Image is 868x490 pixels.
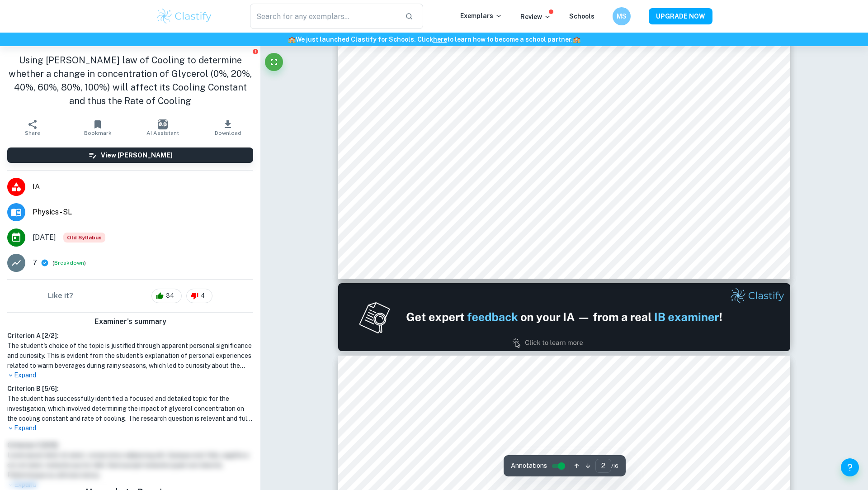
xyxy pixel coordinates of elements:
p: Exemplars [460,11,502,21]
h1: The student's choice of the topic is justified through apparent personal significance and curiosi... [7,341,253,371]
button: Help and Feedback [841,458,859,476]
div: 4 [186,289,212,303]
h6: Examiner's summary [4,316,257,327]
span: ( ) [52,259,86,267]
span: Download [215,130,241,136]
button: Download [195,115,260,140]
span: 🏫 [573,36,580,43]
h1: The student has successfully identified a focused and detailed topic for the investigation, which... [7,394,253,423]
h6: Like it? [48,290,73,301]
span: Physics - SL [33,207,253,218]
button: UPGRADE NOW [649,8,712,24]
button: Breakdown [54,259,84,267]
span: Old Syllabus [63,233,105,243]
input: Search for any exemplars... [250,4,398,29]
img: AI Assistant [158,119,168,129]
h6: Criterion A [ 2 / 2 ]: [7,331,253,341]
span: IA [33,181,253,192]
h6: We just launched Clastify for Schools. Click to learn how to become a school partner. [2,34,866,44]
button: Bookmark [65,115,130,140]
span: 🏫 [288,36,296,43]
span: / 16 [611,462,618,470]
span: 4 [196,291,210,300]
span: Annotations [511,461,547,471]
img: Ad [338,283,790,351]
p: Expand [7,423,253,433]
button: View [PERSON_NAME] [7,147,253,163]
span: AI Assistant [146,130,179,136]
p: Review [520,12,551,22]
h6: MS [617,11,627,21]
span: Share [25,130,40,136]
button: AI Assistant [130,115,195,140]
p: Expand [7,371,253,380]
span: 34 [161,291,179,300]
a: here [433,36,447,43]
span: [DATE] [33,232,56,243]
button: MS [613,7,631,25]
h6: Criterion B [ 5 / 6 ]: [7,384,253,394]
h6: View [PERSON_NAME] [101,150,173,160]
button: Fullscreen [265,53,283,71]
button: Report issue [252,48,259,55]
div: 34 [151,289,182,303]
a: Schools [569,13,594,20]
img: Clastify logo [156,7,213,25]
span: Bookmark [84,130,112,136]
div: Starting from the May 2025 session, the Physics IA requirements have changed. It's OK to refer to... [63,233,105,243]
h1: Using [PERSON_NAME] law of Cooling to determine whether a change in concentration of Glycerol (0%... [7,53,253,108]
p: 7 [33,257,37,268]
